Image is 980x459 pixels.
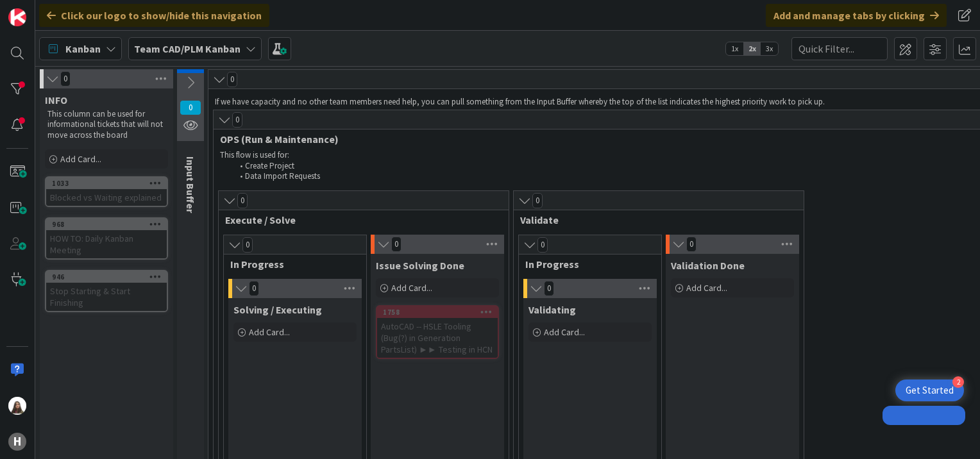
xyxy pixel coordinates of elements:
div: 1758 [377,306,498,318]
span: 0 [60,71,71,87]
p: This column can be used for informational tickets that will not move across the board [47,109,165,140]
img: Visit kanbanzone.com [8,8,26,26]
span: Add Card... [544,326,585,338]
div: Add and manage tabs by clicking [766,4,947,27]
div: Open Get Started checklist, remaining modules: 2 [895,380,964,401]
span: Add Card... [60,153,101,165]
span: Kanban [65,41,101,56]
div: 946 [46,271,167,283]
div: Get Started [906,384,954,397]
a: 968HOW TO: Daily Kanban Meeting [45,217,168,260]
div: HOW TO: Daily Kanban Meeting [46,230,167,258]
div: 1033 [46,178,167,189]
span: 0 [532,193,543,208]
div: 946 [52,272,167,281]
div: H [8,433,26,451]
span: Validation Done [671,259,745,272]
div: 1033 [52,179,167,188]
span: 0 [232,112,242,128]
div: 968 [52,220,167,229]
span: 0 [242,237,253,253]
div: 2 [952,376,964,388]
div: 968HOW TO: Daily Kanban Meeting [46,219,167,258]
span: 0 [537,237,548,253]
span: In Progress [230,258,350,271]
div: 968 [46,219,167,230]
span: 0 [249,281,259,296]
span: 0 [180,100,201,115]
span: INFO [45,94,67,106]
span: In Progress [525,258,645,271]
div: AutoCAD -- HSLE Tooling (Bug(?) in Generation PartsList) ►► Testing in HCN [377,318,498,358]
div: 1033Blocked vs Waiting explained [46,178,167,206]
a: 946Stop Starting & Start Finishing [45,270,168,312]
span: Issue Solving Done [376,259,464,272]
input: Quick Filter... [791,37,888,60]
span: Input Buffer [184,156,197,213]
span: Validate [520,213,788,226]
span: 3x [761,42,778,55]
span: 0 [237,193,248,208]
span: Add Card... [391,282,432,294]
b: Team CAD/PLM Kanban [134,42,241,55]
div: 1758 [383,308,498,317]
span: Validating [528,303,576,316]
div: 1758AutoCAD -- HSLE Tooling (Bug(?) in Generation PartsList) ►► Testing in HCN [377,306,498,358]
a: 1033Blocked vs Waiting explained [45,176,168,207]
span: 1x [726,42,743,55]
span: Solving / Executing [233,303,322,316]
span: Add Card... [686,282,727,294]
div: 946Stop Starting & Start Finishing [46,271,167,311]
span: 0 [391,237,401,252]
span: 0 [686,237,697,252]
div: Blocked vs Waiting explained [46,189,167,206]
div: Stop Starting & Start Finishing [46,283,167,311]
span: Add Card... [249,326,290,338]
img: KM [8,397,26,415]
span: Execute / Solve [225,213,493,226]
span: 0 [227,72,237,87]
span: 0 [544,281,554,296]
a: 1758AutoCAD -- HSLE Tooling (Bug(?) in Generation PartsList) ►► Testing in HCN [376,305,499,359]
div: Click our logo to show/hide this navigation [39,4,269,27]
span: 2x [743,42,761,55]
